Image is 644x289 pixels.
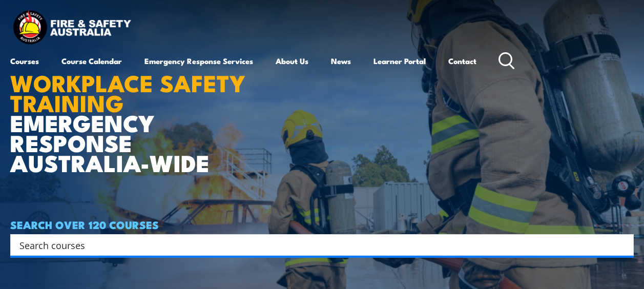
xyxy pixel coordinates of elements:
h4: SEARCH OVER 120 COURSES [10,219,634,230]
a: Courses [10,49,39,73]
a: About Us [276,49,308,73]
button: Search magnifier button [616,238,630,252]
form: Search form [22,238,613,252]
h1: EMERGENCY RESPONSE AUSTRALIA-WIDE [10,47,261,173]
a: News [331,49,351,73]
input: Search input [19,237,611,253]
strong: WORKPLACE SAFETY TRAINING [10,65,245,120]
a: Contact [448,49,476,73]
a: Course Calendar [61,49,122,73]
a: Learner Portal [373,49,426,73]
a: Emergency Response Services [144,49,253,73]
